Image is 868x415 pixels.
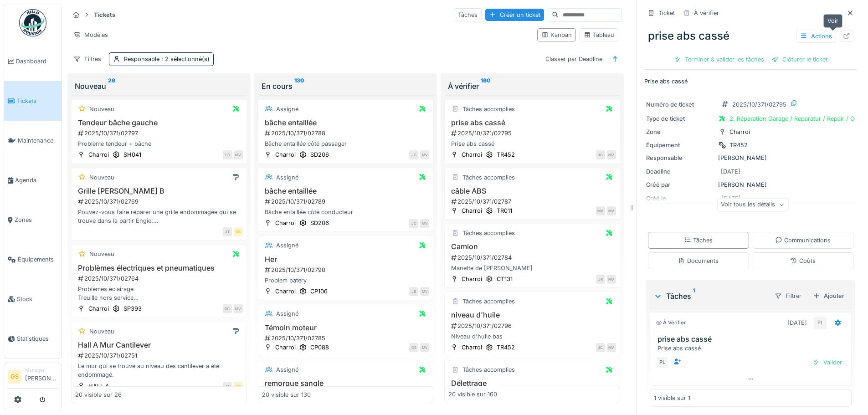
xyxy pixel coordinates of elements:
div: Assigné [276,105,298,113]
li: GS [8,370,21,384]
div: Valider [809,356,846,369]
div: Charroi [462,343,482,352]
a: Dashboard [4,41,62,81]
div: Voir [823,14,842,27]
div: Kanban [541,31,572,39]
h3: Her [262,255,430,264]
div: JC [596,150,605,159]
div: 2025/10/371/02790 [264,266,430,274]
h3: Témoin moteur [262,323,430,332]
span: Zones [15,215,58,224]
div: 2025/10/371/02751 [77,351,243,360]
div: JC [409,219,418,228]
div: Assigné [276,173,298,182]
div: MV [607,206,616,215]
div: JT [223,382,232,391]
div: Créer un ticket [485,9,544,21]
span: Dashboard [16,57,58,66]
div: Ajouter [809,290,848,302]
div: [PERSON_NAME] [646,154,855,162]
div: 2025/10/371/02764 [77,274,243,283]
div: Charroi [729,128,750,136]
div: CP106 [310,287,328,296]
p: Prise abs cassé [644,77,857,86]
div: [PERSON_NAME] [646,180,855,189]
div: MV [607,275,616,284]
div: MV [420,287,429,296]
div: HALL A [88,382,109,390]
div: Modèles [69,28,112,41]
h3: remorque sangle [262,379,430,388]
div: Créé par [646,180,714,189]
div: Charroi [275,219,296,227]
div: Assigné [276,309,298,318]
div: Tâches accomplies [462,105,515,113]
div: En cours [262,81,430,92]
span: Agenda [15,176,58,184]
div: Charroi [88,304,109,313]
span: Maintenance [18,136,58,145]
div: Tâches accomplies [462,229,515,237]
a: Stock [4,279,62,319]
a: Agenda [4,160,62,200]
div: CP088 [310,343,329,352]
sup: 160 [481,81,491,92]
div: Assigné [276,365,298,374]
div: Nouveau [89,327,114,336]
div: [DATE] [721,167,740,176]
div: MV [234,304,243,313]
span: Stock [17,295,58,303]
div: GS [409,343,418,352]
div: 2025/10/371/02789 [264,197,430,206]
div: JR [596,275,605,284]
h3: Tendeur bâche gauche [75,118,243,127]
div: À vérifier [656,319,686,327]
div: Responsable [124,55,210,63]
div: Assigné [276,241,298,250]
div: Filtrer [770,289,806,302]
img: Badge_color-CXgf-gQk.svg [19,9,46,36]
div: Clôturer le ticket [768,53,831,66]
div: JC [409,150,418,159]
h3: Camion [448,242,616,251]
div: PL [656,356,668,369]
a: Statistiques [4,319,62,359]
div: Équipement [646,141,714,149]
li: [PERSON_NAME] [25,367,58,386]
div: Prise abs cassé [448,139,616,148]
div: JC [596,343,605,352]
h3: Grille [PERSON_NAME] B [75,187,243,195]
div: JB [409,287,418,296]
div: Charroi [275,343,296,352]
div: RC [223,304,232,313]
div: 2025/10/371/02784 [450,253,616,262]
div: Tableau [584,31,614,39]
div: À vérifier [694,9,719,17]
div: 2025/10/371/02769 [77,197,243,206]
div: MV [607,150,616,159]
strong: Tickets [90,10,119,19]
a: Équipements [4,240,62,279]
div: CT131 [497,275,513,283]
div: Coûts [790,256,816,265]
div: MV [607,343,616,352]
div: MV [420,219,429,228]
div: 2025/10/371/02785 [264,334,430,343]
div: TR452 [497,343,515,352]
div: Zone [646,128,714,136]
div: Niveau d'huile bas [448,332,616,341]
div: Tâches accomplies [462,297,515,306]
div: JT [223,227,232,236]
div: 1 visible sur 1 [654,394,690,402]
div: Ticket [658,9,675,17]
div: Charroi [462,206,482,215]
div: 2025/10/371/02795 [732,100,786,109]
div: Tâches accomplies [462,173,515,182]
div: Tâches [684,236,713,245]
span: : 2 sélectionné(s) [159,56,210,62]
div: 2025/10/371/02796 [450,322,616,330]
div: 20 visible sur 26 [75,390,122,399]
div: Type de ticket [646,114,714,123]
div: Nouveau [89,105,114,113]
div: Bâche entaillée côté conducteur [262,208,430,216]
